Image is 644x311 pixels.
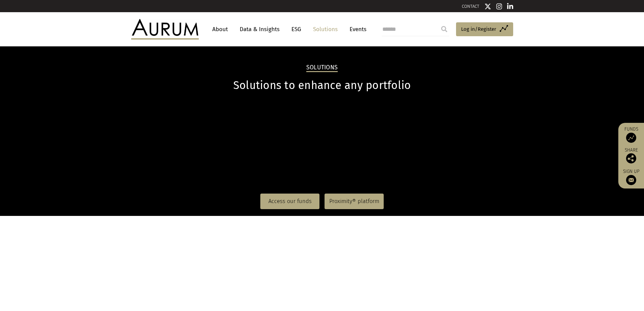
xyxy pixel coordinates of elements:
img: Twitter icon [484,3,491,10]
a: Log in/Register [456,22,513,37]
img: Aurum [131,19,199,39]
img: Sign up to our newsletter [626,175,636,185]
img: Instagram icon [496,3,502,10]
a: Data & Insights [236,23,283,36]
a: Events [346,23,366,36]
a: Proximity® platform [325,194,384,209]
a: Sign up [622,169,641,185]
span: Log in/Register [461,25,496,33]
h2: Solutions [306,64,338,72]
h1: Solutions to enhance any portfolio [131,79,513,92]
div: Share [622,148,641,163]
a: About [209,23,231,36]
a: Access our funds [260,194,319,209]
input: Submit [437,22,451,36]
a: ESG [288,23,305,36]
img: Share this post [626,153,636,163]
a: Solutions [310,23,341,36]
img: Linkedin icon [507,3,513,10]
a: Funds [622,126,641,143]
img: Access Funds [626,133,636,143]
a: CONTACT [462,4,479,9]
